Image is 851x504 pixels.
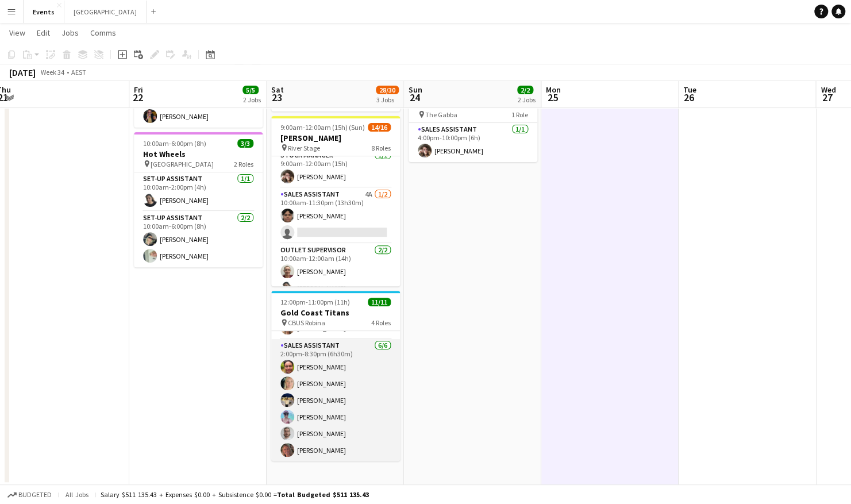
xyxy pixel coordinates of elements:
[271,291,400,461] app-job-card: 12:00pm-11:00pm (11h)11/11Gold Coast Titans CBUS Robina4 Roles[PERSON_NAME][PERSON_NAME][PERSON_N...
[280,298,350,306] span: 12:00pm-11:00pm (11h)
[143,139,206,148] span: 10:00am-6:00pm (8h)
[376,86,399,94] span: 28/30
[271,84,284,95] span: Sat
[546,84,561,95] span: Mon
[134,149,263,159] h3: Hot Wheels
[819,91,835,104] span: 27
[134,172,263,211] app-card-role: Set-up Assistant1/110:00am-2:00pm (4h)[PERSON_NAME]
[277,490,369,499] span: Total Budgeted $511 135.43
[271,339,400,461] app-card-role: Sales Assistant6/62:00pm-8:30pm (6h30m)[PERSON_NAME][PERSON_NAME][PERSON_NAME][PERSON_NAME][PERSO...
[242,86,259,94] span: 5/5
[288,144,320,152] span: River Stage
[269,91,284,104] span: 23
[38,68,67,76] span: Week 34
[134,132,263,267] app-job-card: 10:00am-6:00pm (8h)3/3Hot Wheels [GEOGRAPHIC_DATA]2 RolesSet-up Assistant1/110:00am-2:00pm (4h)[P...
[24,1,64,23] button: Events
[5,25,30,40] a: View
[6,488,53,501] button: Budgeted
[518,95,536,104] div: 2 Jobs
[821,84,835,95] span: Wed
[683,84,696,95] span: Tue
[271,244,400,299] app-card-role: Outlet Supervisor2/210:00am-12:00am (14h)[PERSON_NAME][PERSON_NAME]
[37,28,50,38] span: Edit
[57,25,83,40] a: Jobs
[234,160,253,168] span: 2 Roles
[376,95,398,104] div: 3 Jobs
[271,149,400,188] app-card-role: Stock Manager1/19:00am-12:00am (15h)[PERSON_NAME]
[271,133,400,143] h3: [PERSON_NAME]
[409,83,537,162] app-job-card: 4:00pm-10:00pm (6h)1/1Lions vs Hawthorn The Gabba1 RoleSales Assistant1/14:00pm-10:00pm (6h)[PERS...
[237,139,253,148] span: 3/3
[9,67,36,78] div: [DATE]
[151,160,214,168] span: [GEOGRAPHIC_DATA]
[409,84,422,95] span: Sun
[517,86,533,94] span: 2/2
[271,188,400,244] app-card-role: Sales Assistant4A1/210:00am-11:30pm (13h30m)[PERSON_NAME]
[61,28,79,38] span: Jobs
[101,490,369,499] div: Salary $511 135.43 + Expenses $0.00 + Subsistence $0.00 =
[271,116,400,286] app-job-card: 9:00am-12:00am (15h) (Sun)14/16[PERSON_NAME] River Stage8 RolesStaffing Manager1/19:00am-12:00am ...
[425,110,457,119] span: The Gabba
[64,1,147,23] button: [GEOGRAPHIC_DATA]
[134,89,263,128] app-card-role: Venue Manager1/110:00am-1:00pm (3h)[PERSON_NAME]
[271,307,400,318] h3: Gold Coast Titans
[371,144,391,152] span: 8 Roles
[18,491,52,499] span: Budgeted
[409,123,537,162] app-card-role: Sales Assistant1/14:00pm-10:00pm (6h)[PERSON_NAME]
[243,95,261,104] div: 2 Jobs
[407,91,422,104] span: 24
[63,490,91,499] span: All jobs
[90,28,116,38] span: Comms
[134,84,143,95] span: Fri
[544,91,561,104] span: 25
[368,298,391,306] span: 11/11
[511,110,528,119] span: 1 Role
[71,68,86,76] div: AEST
[681,91,696,104] span: 26
[132,91,143,104] span: 22
[86,25,121,40] a: Comms
[32,25,55,40] a: Edit
[368,123,391,132] span: 14/16
[371,318,391,327] span: 4 Roles
[9,28,25,38] span: View
[288,318,325,327] span: CBUS Robina
[280,123,365,132] span: 9:00am-12:00am (15h) (Sun)
[134,211,263,267] app-card-role: Set-up Assistant2/210:00am-6:00pm (8h)[PERSON_NAME][PERSON_NAME]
